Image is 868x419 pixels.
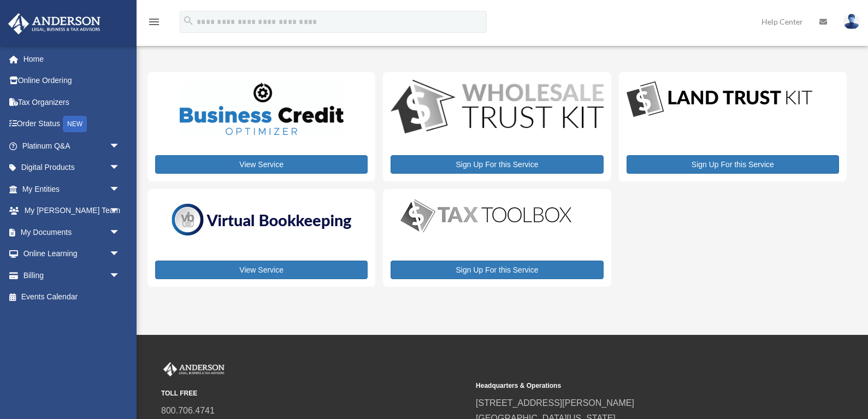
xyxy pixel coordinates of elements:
[161,406,215,415] a: 800.706.4741
[147,19,161,28] a: menu
[8,91,137,113] a: Tax Organizers
[8,70,137,92] a: Online Ordering
[843,14,860,29] img: User Pic
[109,157,131,179] span: arrow_drop_down
[391,197,582,235] img: taxtoolbox_new-1.webp
[109,178,131,200] span: arrow_drop_down
[182,15,194,27] i: search
[109,200,131,222] span: arrow_drop_down
[8,221,137,243] a: My Documentsarrow_drop_down
[155,155,368,174] a: View Service
[627,155,839,174] a: Sign Up For this Service
[8,286,137,308] a: Events Calendar
[8,157,131,179] a: Digital Productsarrow_drop_down
[391,261,603,279] a: Sign Up For this Service
[8,135,137,157] a: Platinum Q&Aarrow_drop_down
[63,116,87,132] div: NEW
[8,264,137,286] a: Billingarrow_drop_down
[161,388,468,399] small: TOLL FREE
[161,362,227,376] img: Anderson Advisors Platinum Portal
[109,243,131,265] span: arrow_drop_down
[109,221,131,244] span: arrow_drop_down
[476,380,783,392] small: Headquarters & Operations
[8,48,137,70] a: Home
[147,15,161,28] i: menu
[5,13,104,34] img: Anderson Advisors Platinum Portal
[8,200,137,222] a: My [PERSON_NAME] Teamarrow_drop_down
[8,178,137,200] a: My Entitiesarrow_drop_down
[476,398,634,408] a: [STREET_ADDRESS][PERSON_NAME]
[8,113,137,135] a: Order StatusNEW
[627,80,812,120] img: LandTrust_lgo-1.jpg
[109,135,131,157] span: arrow_drop_down
[8,243,137,265] a: Online Learningarrow_drop_down
[391,80,603,136] img: WS-Trust-Kit-lgo-1.jpg
[109,264,131,287] span: arrow_drop_down
[155,261,368,279] a: View Service
[391,155,603,174] a: Sign Up For this Service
